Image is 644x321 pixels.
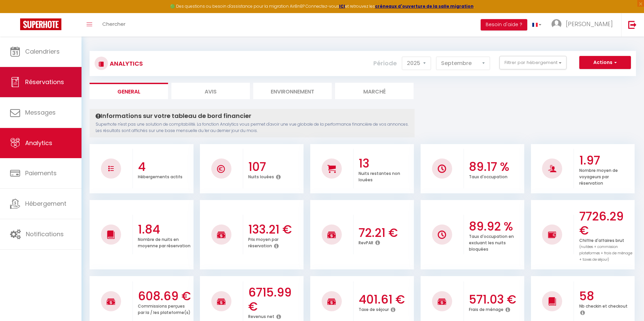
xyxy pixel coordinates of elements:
[26,230,64,238] span: Notifications
[359,239,373,246] p: RevPAR
[25,199,66,208] span: Hébergement
[25,108,56,117] span: Messages
[248,312,274,319] p: Revenus net
[248,160,302,174] h3: 107
[20,18,61,30] img: Super Booking
[171,83,250,99] li: Avis
[469,305,503,312] p: Frais de ménage
[335,83,414,99] li: Marché
[96,112,409,120] h4: Informations sur votre tableau de bord financier
[373,56,397,71] label: Période
[108,56,143,71] h3: Analytics
[548,231,556,239] img: NO IMAGE
[579,166,618,186] p: Nombre moyen de voyageurs par réservation
[25,139,52,147] span: Analytics
[248,222,302,237] h3: 133.21 €
[469,173,507,180] p: Taux d'occupation
[579,153,633,168] h3: 1.97
[102,20,125,27] span: Chercher
[546,13,621,37] a: ... [PERSON_NAME]
[248,173,274,180] p: Nuits louées
[469,160,523,174] h3: 89.17 %
[375,3,474,9] a: créneaux d'ouverture de la salle migration
[469,219,523,234] h3: 89.92 %
[359,293,412,307] h3: 401.61 €
[96,121,409,134] p: Superhote n'est pas une solution de comptabilité. La fonction Analytics vous permet d'avoir une v...
[359,226,412,240] h3: 72.21 €
[499,56,567,69] button: Filtrer par hébergement
[138,222,192,237] h3: 1.84
[469,232,514,252] p: Taux d'occupation en excluant les nuits bloquées
[481,19,527,30] button: Besoin d'aide ?
[579,236,632,262] p: Chiffre d'affaires brut
[566,20,613,28] span: [PERSON_NAME]
[25,169,57,177] span: Paiements
[359,305,389,312] p: Taxe de séjour
[108,166,114,171] img: NO IMAGE
[5,3,25,23] button: Ouvrir le widget de chat LiveChat
[579,244,632,262] span: (nuitées + commission plateformes + frais de ménage + taxes de séjour)
[579,289,633,303] h3: 58
[138,235,191,249] p: Nombre de nuits en moyenne par réservation
[138,160,192,174] h3: 4
[25,78,64,86] span: Réservations
[438,231,446,239] img: NO IMAGE
[90,83,168,99] li: General
[469,293,523,307] h3: 571.03 €
[359,156,412,171] h3: 13
[579,56,631,69] button: Actions
[359,169,400,183] p: Nuits restantes non louées
[579,209,633,238] h3: 7726.29 €
[25,47,60,56] span: Calendriers
[248,235,278,249] p: Prix moyen par réservation
[579,302,628,309] p: Nb checkin et checkout
[248,285,302,314] h3: 6715.99 €
[97,13,130,37] a: Chercher
[339,3,345,9] a: ICI
[138,289,192,303] h3: 608.69 €
[551,19,561,29] img: ...
[138,173,182,180] p: Hébergements actifs
[253,83,332,99] li: Environnement
[628,20,637,29] img: logout
[138,302,191,315] p: Commissions perçues par la / les plateforme(s)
